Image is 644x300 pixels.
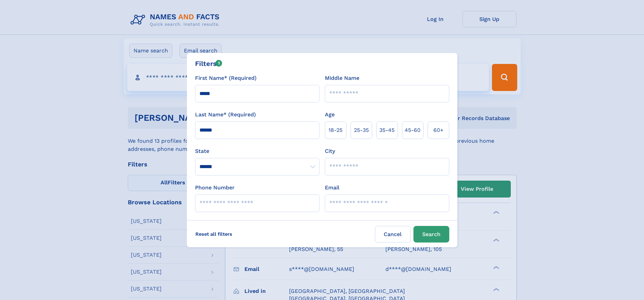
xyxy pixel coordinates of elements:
[325,184,339,192] label: Email
[195,59,222,69] div: Filters
[325,111,335,119] label: Age
[325,147,335,155] label: City
[195,111,256,119] label: Last Name* (Required)
[375,226,411,243] label: Cancel
[379,126,395,134] span: 35‑45
[354,126,369,134] span: 25‑35
[191,226,237,242] label: Reset all filters
[195,184,235,192] label: Phone Number
[195,74,257,82] label: First Name* (Required)
[325,74,359,82] label: Middle Name
[413,226,449,243] button: Search
[405,126,421,134] span: 45‑60
[433,126,444,134] span: 60+
[195,147,319,155] label: State
[329,126,342,134] span: 18‑25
